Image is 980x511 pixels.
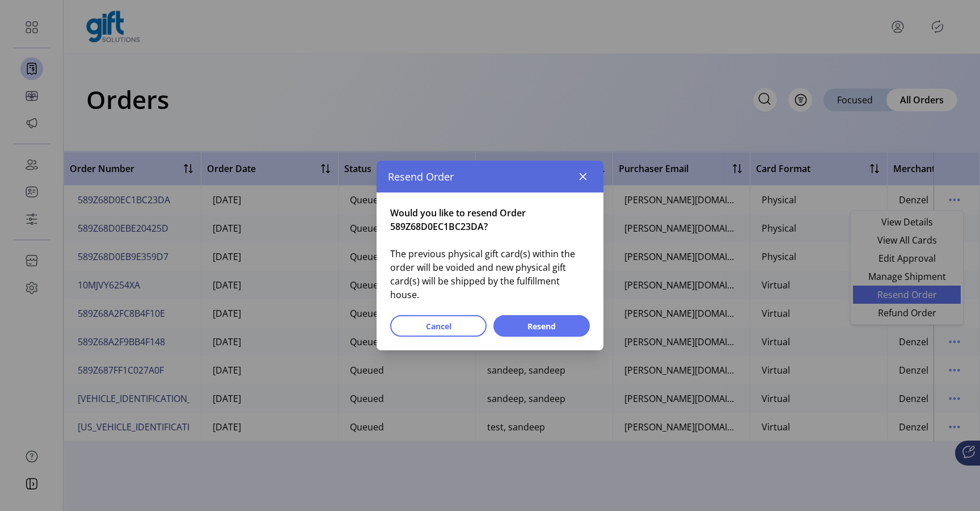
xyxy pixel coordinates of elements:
span: Resend Order [388,169,454,185]
button: Cancel [390,315,487,337]
button: Resend [493,315,590,337]
span: Resend [508,320,575,332]
span: Cancel [405,320,472,332]
span: The previous physical gift card(s) within the order will be voided and new physical gift card(s) ... [390,233,590,301]
span: Would you like to resend Order 589Z68D0EC1BC23DA? [390,206,590,233]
